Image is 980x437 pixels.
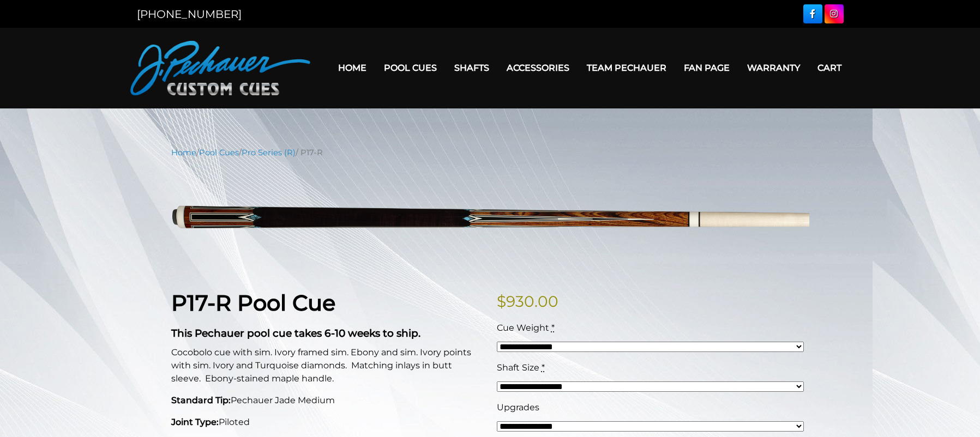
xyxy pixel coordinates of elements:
[171,148,196,157] a: Home
[578,54,675,82] a: Team Pechauer
[809,54,850,82] a: Cart
[242,148,296,157] a: Pro Series (R)
[171,327,420,339] strong: This Pechauer pool cue takes 6-10 weeks to ship.
[171,346,484,385] p: Cocobolo cue with sim. Ivory framed sim. Ebony and sim. Ivory points with sim. Ivory and Turquois...
[171,395,231,405] strong: Standard Tip:
[497,362,539,373] span: Shaft Size
[171,167,809,273] img: P17-N.png
[171,289,335,316] strong: P17-R Pool Cue
[446,54,498,82] a: Shafts
[375,54,446,82] a: Pool Cues
[497,402,539,412] span: Upgrades
[498,54,578,82] a: Accessories
[171,417,219,427] strong: Joint Type:
[171,394,484,407] p: Pechauer Jade Medium
[130,41,310,95] img: Pechauer Custom Cues
[738,54,809,82] a: Warranty
[497,292,558,311] bdi: 930.00
[497,323,549,333] span: Cue Weight
[329,54,375,82] a: Home
[137,8,242,21] a: [PHONE_NUMBER]
[497,292,506,311] span: $
[171,147,809,159] nav: Breadcrumb
[171,416,484,429] p: Piloted
[542,362,545,373] abbr: required
[675,54,738,82] a: Fan Page
[199,148,239,157] a: Pool Cues
[551,323,555,333] abbr: required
